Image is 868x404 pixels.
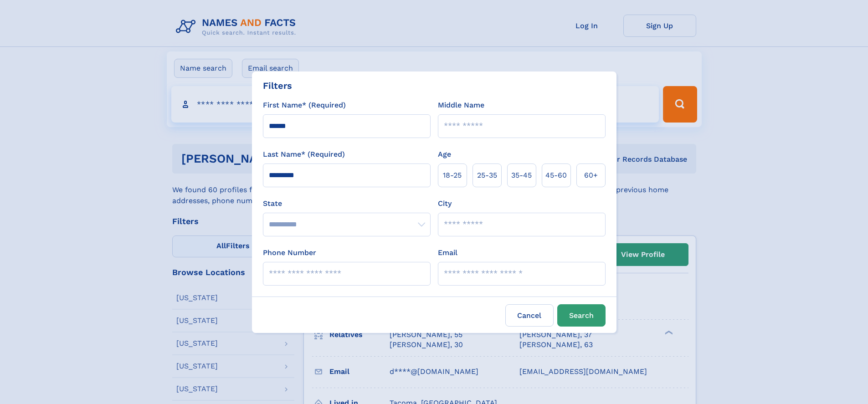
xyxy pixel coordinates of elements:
label: Age [438,149,451,160]
label: Phone Number [263,247,316,258]
label: First Name* (Required) [263,100,346,111]
label: State [263,198,431,209]
span: 25‑35 [477,170,497,181]
label: Last Name* (Required) [263,149,345,160]
label: Middle Name [438,100,484,111]
label: Cancel [505,304,554,327]
span: 35‑45 [511,170,532,181]
span: 18‑25 [443,170,462,181]
div: Filters [263,79,292,92]
label: City [438,198,452,209]
span: 60+ [584,170,598,181]
span: 45‑60 [545,170,567,181]
button: Search [557,304,606,327]
label: Email [438,247,457,258]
